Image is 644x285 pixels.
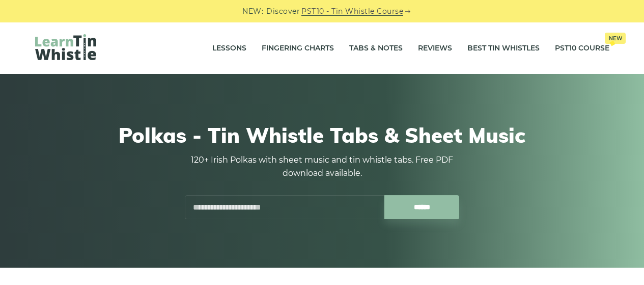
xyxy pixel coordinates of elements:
a: Reviews [418,36,452,61]
a: Best Tin Whistles [467,36,540,61]
a: Lessons [212,36,246,61]
a: PST10 CourseNew [555,36,609,61]
a: Fingering Charts [262,36,334,61]
img: LearnTinWhistle.com [35,34,96,60]
a: Tabs & Notes [349,36,403,61]
p: 120+ Irish Polkas with sheet music and tin whistle tabs. Free PDF download available. [185,153,460,180]
h1: Polkas - Tin Whistle Tabs & Sheet Music [35,123,609,147]
span: New [605,33,626,44]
